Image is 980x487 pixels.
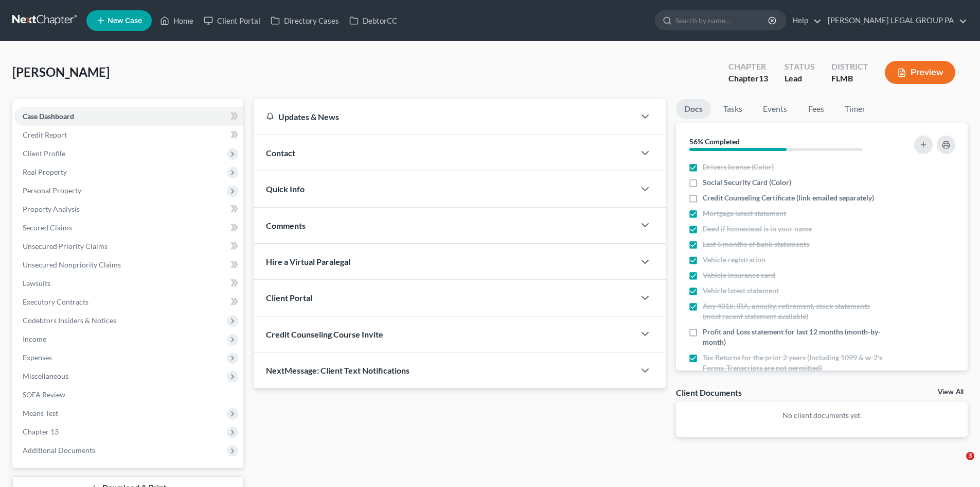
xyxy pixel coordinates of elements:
[23,409,58,417] span: Means Test
[266,184,305,194] span: Quick Info
[675,11,770,30] input: Search by name...
[14,219,243,237] a: Secured Claims
[266,365,409,375] span: NextMessage: Client Text Notifications
[266,293,312,303] span: Client Portal
[703,352,886,373] span: Tax Returns for the prior 2 years (Including 1099 & w-2's Forms. Transcripts are not permitted)
[684,410,959,421] p: No client documents yet.
[23,130,67,139] span: Credit Report
[785,73,815,85] div: Lead
[703,255,765,265] span: Vehicle registration
[23,279,50,288] span: Lawsuits
[344,11,402,30] a: DebtorCC
[799,99,832,119] a: Fees
[23,334,46,343] span: Income
[14,293,243,311] a: Executory Contracts
[23,223,72,232] span: Secured Claims
[23,316,116,325] span: Codebtors Insiders & Notices
[728,61,768,73] div: Chapter
[266,221,306,230] span: Comments
[23,186,81,195] span: Personal Property
[715,99,751,119] a: Tasks
[23,260,121,269] span: Unsecured Nonpriority Claims
[831,61,868,73] div: District
[823,11,967,30] a: [PERSON_NAME] LEGAL GROUP PA
[23,205,80,213] span: Property Analysis
[703,286,779,296] span: Vehicle latest statement
[885,61,955,84] button: Preview
[728,73,768,85] div: Chapter
[23,297,88,306] span: Executory Contracts
[703,162,774,172] span: Drivers license (Color)
[676,99,711,119] a: Docs
[23,242,108,250] span: Unsecured Priority Claims
[23,353,52,362] span: Expenses
[23,427,59,436] span: Chapter 13
[703,270,775,280] span: Vehicle insurance card
[23,112,74,121] span: Case Dashboard
[703,301,886,322] span: Any 401k, IRA, annuity, retirement, stock statements (most recent statement available)
[676,387,742,398] div: Client Documents
[23,149,65,158] span: Client Profile
[966,452,974,460] span: 3
[14,126,243,144] a: Credit Report
[689,137,740,146] strong: 56% Completed
[14,200,243,219] a: Property Analysis
[265,11,344,30] a: Directory Cases
[945,452,970,477] iframe: Intercom live chat
[23,372,68,380] span: Miscellaneous
[266,111,622,122] div: Updates & News
[831,73,868,85] div: FLMB
[14,385,243,404] a: SOFA Review
[23,446,95,455] span: Additional Documents
[703,224,812,234] span: Deed if homestead is in your name
[785,61,815,73] div: Status
[23,167,67,176] span: Real Property
[266,257,350,266] span: Hire a Virtual Paralegal
[108,17,142,25] span: New Case
[14,256,243,274] a: Unsecured Nonpriority Claims
[755,99,795,119] a: Events
[938,389,964,396] a: View All
[759,73,768,83] span: 13
[703,327,886,347] span: Profit and Loss statement for last 12 months (month-by-month)
[703,239,809,249] span: Last 6 months of bank statements
[14,107,243,126] a: Case Dashboard
[703,208,786,219] span: Mortgage latest statement
[12,64,110,79] span: [PERSON_NAME]
[14,237,243,256] a: Unsecured Priority Claims
[155,11,199,30] a: Home
[14,274,243,293] a: Lawsuits
[266,329,383,339] span: Credit Counseling Course Invite
[23,390,65,399] span: SOFA Review
[266,148,295,158] span: Contact
[836,99,874,119] a: Timer
[703,193,874,203] span: Credit Counseling Certificate (link emailed separately)
[787,11,822,30] a: Help
[703,177,791,188] span: Social Security Card (Color)
[199,11,265,30] a: Client Portal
